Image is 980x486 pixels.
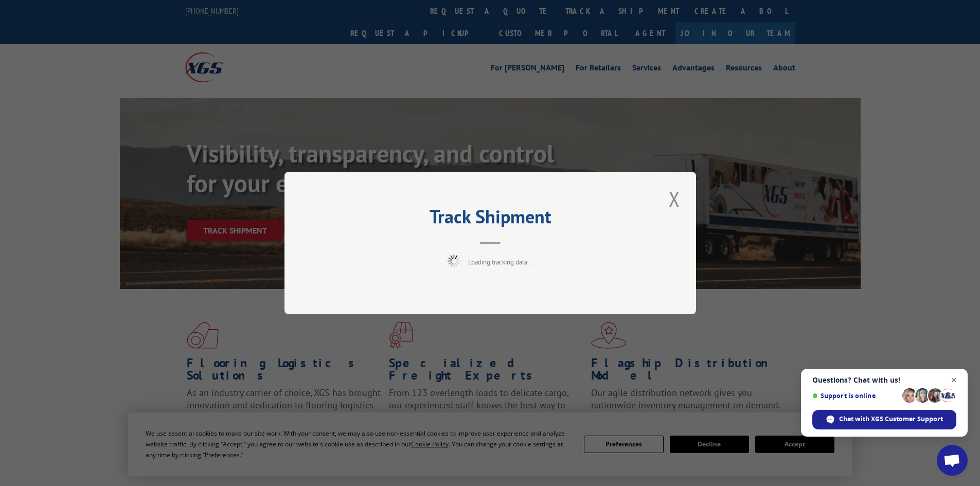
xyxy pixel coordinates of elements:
[448,255,460,267] img: xgs-loading
[937,445,968,476] a: Open chat
[666,185,683,213] button: Close modal
[812,410,956,429] span: Chat with XGS Customer Support
[468,258,533,266] span: Loading tracking data...
[336,209,645,229] h2: Track Shipment
[812,376,956,384] span: Questions? Chat with us!
[839,415,943,424] span: Chat with XGS Customer Support
[812,392,899,400] span: Support is online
